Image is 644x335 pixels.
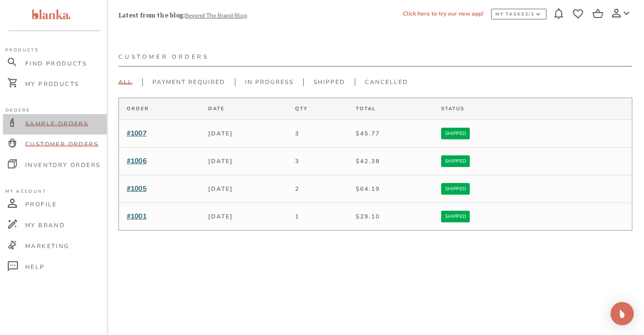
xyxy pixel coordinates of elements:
[441,130,470,137] span: Shipped
[287,98,348,120] th: Qty
[118,78,132,86] span: All
[118,52,209,61] p: Customer Orders
[185,12,247,19] a: Beyond The Brand Blog
[441,185,470,192] span: Shipped
[200,203,287,231] td: [DATE]
[245,78,294,86] span: In Progress
[348,98,433,120] th: Total
[200,120,287,148] td: [DATE]
[127,212,147,221] span: #1001
[495,11,534,17] div: MY TASKS 3 /3
[348,120,433,148] td: $ 45.77
[287,120,348,148] td: 3
[127,156,147,166] span: #1006
[287,203,348,231] td: 1
[200,148,287,175] td: [DATE]
[491,9,546,19] button: MY TASKS3/3
[127,184,147,193] span: #1005
[348,148,433,175] td: $ 42.38
[200,98,287,120] th: Date
[441,158,470,165] span: Shipped
[200,175,287,203] td: [DATE]
[314,78,345,86] span: Shipped
[403,10,483,17] a: Click here to try our new app!
[433,98,528,120] th: Status
[365,78,408,86] span: Cancelled
[287,148,348,175] td: 3
[118,11,185,20] p: Latest from the blog:
[119,98,201,120] th: Order
[348,175,433,203] td: $ 64.19
[441,213,470,220] span: Shipped
[536,105,568,112] span: Tracking
[127,129,147,138] span: #1007
[152,78,225,86] span: Payment Required
[348,203,433,231] td: $ 29.10
[611,302,634,325] div: Open Intercom Messenger
[287,175,348,203] td: 2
